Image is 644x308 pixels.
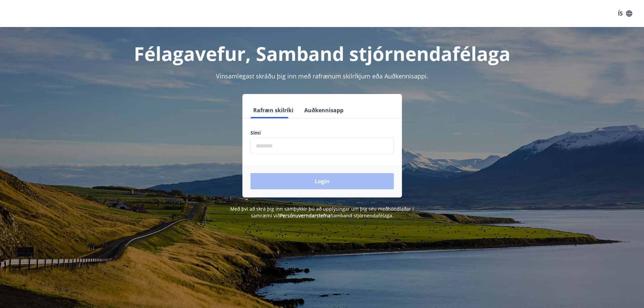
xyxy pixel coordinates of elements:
span: Vinsamlegast skráðu þig inn með rafrænum skilríkjum eða Auðkennisappi. [216,72,428,80]
a: Persónuverndarstefna [280,212,331,219]
button: Rafræn skilríki [251,102,296,118]
button: ÍS [614,7,636,20]
span: Með því að skrá þig inn samþykkir þú að upplýsingar um þig séu meðhöndlaðar í samræmi við Samband... [230,206,414,219]
button: Auðkennisapp [302,102,346,118]
h1: Félagavefur, Samband stjórnendafélaga [87,41,557,66]
label: Sími [251,129,394,136]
